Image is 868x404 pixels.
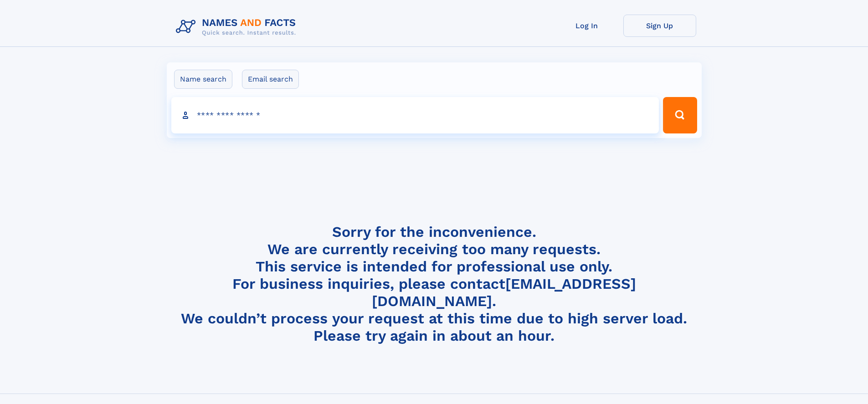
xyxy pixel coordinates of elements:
[663,97,697,133] button: Search Button
[174,70,232,89] label: Name search
[550,15,623,37] a: Log In
[172,15,303,39] img: Logo Names and Facts
[171,97,659,133] input: search input
[623,15,696,37] a: Sign Up
[242,70,299,89] label: Email search
[172,223,696,345] h4: Sorry for the inconvenience. We are currently receiving too many requests. This service is intend...
[372,275,636,310] a: [EMAIL_ADDRESS][DOMAIN_NAME]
